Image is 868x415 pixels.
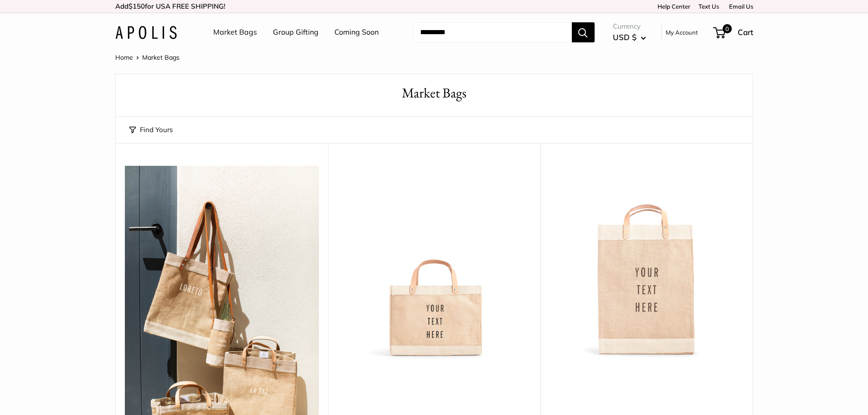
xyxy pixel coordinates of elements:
a: Market Bag in NaturalMarket Bag in Natural [550,166,744,360]
span: Market Bags [142,53,180,61]
h1: Market Bags [129,83,739,103]
a: Coming Soon [334,26,379,39]
span: 0 [722,24,731,33]
button: Search [572,22,595,42]
img: Petite Market Bag in Natural [337,166,531,360]
a: Help Center [654,3,690,10]
a: Text Us [699,3,719,10]
input: Search... [413,22,572,42]
span: Cart [738,27,753,37]
a: Home [115,53,133,61]
img: Apolis [115,26,177,39]
a: Petite Market Bag in Naturaldescription_Effortless style that elevates every moment [337,166,531,360]
button: Find Yours [129,123,173,136]
img: Market Bag in Natural [550,166,744,360]
a: Email Us [726,3,753,10]
a: Market Bags [213,26,257,39]
nav: Breadcrumb [115,51,180,63]
a: My Account [666,27,698,38]
span: Currency [613,20,646,33]
a: 0 Cart [714,25,753,40]
span: USD $ [613,32,637,42]
button: USD $ [613,30,646,45]
a: Group Gifting [273,26,318,39]
span: $150 [128,2,145,10]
